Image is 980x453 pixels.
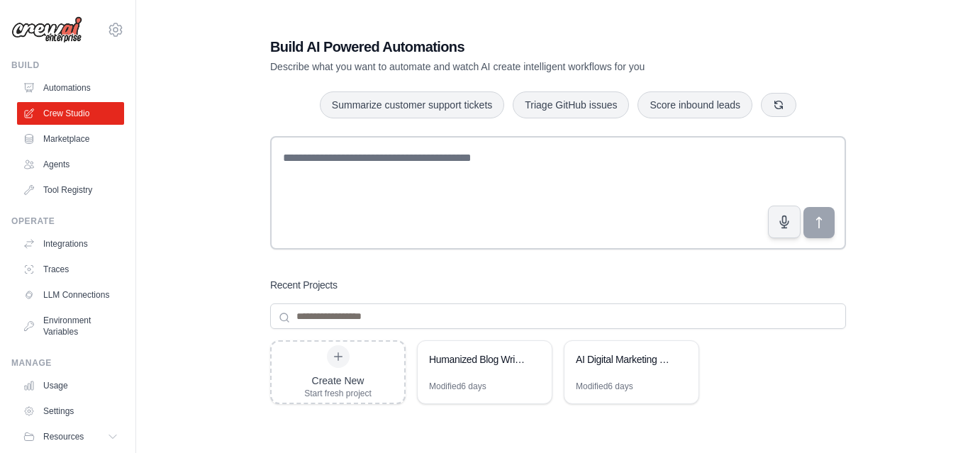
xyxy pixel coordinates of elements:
[17,179,124,201] a: Tool Registry
[17,102,124,125] a: Crew Studio
[576,352,673,367] div: AI Digital Marketing Team
[761,93,796,117] button: Get new suggestions
[17,77,124,99] a: Automations
[270,60,747,74] p: Describe what you want to automate and watch AI create intelligent workflows for you
[11,16,82,43] img: Logo
[11,216,124,227] div: Operate
[11,357,124,369] div: Manage
[304,388,372,399] div: Start fresh project
[17,284,124,306] a: LLM Connections
[320,91,504,118] button: Summarize customer support tickets
[17,309,124,343] a: Environment Variables
[43,431,84,442] span: Resources
[304,374,372,388] div: Create New
[17,374,124,397] a: Usage
[637,91,752,118] button: Score inbound leads
[11,60,124,71] div: Build
[17,258,124,281] a: Traces
[17,128,124,150] a: Marketplace
[270,37,747,57] h1: Build AI Powered Automations
[17,153,124,176] a: Agents
[429,352,526,367] div: Humanized Blog Writer Automation
[17,425,124,448] button: Resources
[768,206,801,238] button: Click to speak your automation idea
[576,381,633,392] div: Modified 6 days
[513,91,629,118] button: Triage GitHub issues
[17,400,124,423] a: Settings
[270,278,338,292] h3: Recent Projects
[17,233,124,255] a: Integrations
[429,381,486,392] div: Modified 6 days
